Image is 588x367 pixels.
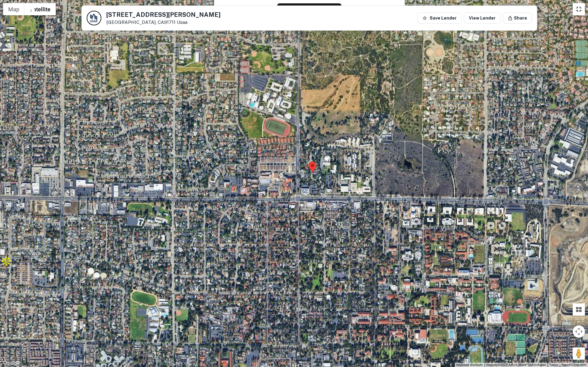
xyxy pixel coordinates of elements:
[503,13,532,24] button: Share
[557,318,588,347] iframe: Chat Widget
[464,13,500,24] a: View Lender
[106,20,221,25] p: [GEOGRAPHIC_DATA], CA91711
[277,3,341,18] button: Request Borrower Info
[251,345,301,352] button: Request Borrower Info
[106,12,221,18] h5: [STREET_ADDRESS][PERSON_NAME]
[417,13,462,24] button: Save Lender
[177,20,187,25] a: Usaa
